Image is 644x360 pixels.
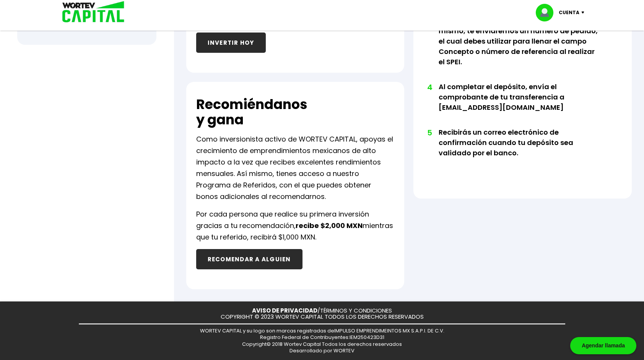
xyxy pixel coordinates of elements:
p: Cuenta [559,7,579,18]
b: recibe $2,000 MXN [296,221,363,230]
span: 5 [427,127,431,138]
a: TÉRMINOS Y CONDICIONES [320,306,392,314]
span: Registro Federal de Contribuyentes: IEM250423D31 [260,334,384,341]
span: 4 [427,81,431,93]
img: profile-image [536,4,559,21]
span: WORTEV CAPITAL y su logo son marcas registradas de IMPULSO EMPRENDIMEINTOS MX S.A.P.I. DE C.V. [200,327,444,334]
p: Como inversionista activo de WORTEV CAPITAL, apoyas el crecimiento de emprendimientos mexicanos d... [196,134,395,202]
p: Por cada persona que realice su primera inversión gracias a tu recomendación, mientras que tu ref... [196,209,395,243]
p: COPYRIGHT © 2023 WORTEV CAPITAL TODOS LOS DERECHOS RESERVADOS [221,314,424,320]
li: Al completar el depósito, envía el comprobante de tu transferencia a [EMAIL_ADDRESS][DOMAIN_NAME] [439,81,602,127]
button: INVERTIR HOY [196,33,266,53]
li: Te enviaremos los datos bancarios para realizar la transferencia del monto. Así mismo, te enviare... [439,5,602,81]
div: Agendar llamada [570,337,636,354]
a: AVISO DE PRIVACIDAD [252,306,317,314]
span: Desarrollado por WORTEV [289,347,355,354]
p: / [252,308,392,314]
img: icon-down [579,11,590,14]
h2: Recomiéndanos y gana [196,97,307,127]
button: RECOMENDAR A ALGUIEN [196,249,302,269]
li: Recibirás un correo electrónico de confirmación cuando tu depósito sea validado por el banco. [439,127,602,173]
span: Copyright© 2018 Wortev Capital Todos los derechos reservados [242,340,402,348]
